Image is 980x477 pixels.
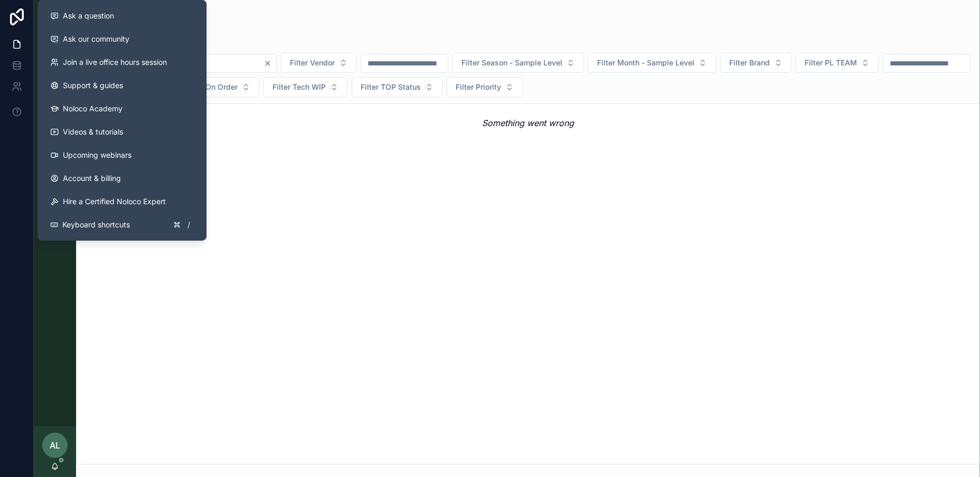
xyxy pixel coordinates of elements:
[63,196,166,207] span: Hire a Certified Noloco Expert
[42,213,202,236] button: Keyboard shortcuts/
[62,220,130,230] span: Keyboard shortcuts
[63,150,131,160] span: Upcoming webinars
[729,58,770,68] span: Filter Brand
[42,144,202,167] a: Upcoming webinars
[588,53,716,73] button: Select Button
[263,59,276,68] button: Clear
[361,82,421,92] span: Filter TOP Status
[720,53,791,73] button: Select Button
[42,74,202,97] a: Support & guides
[63,80,123,91] span: Support & guides
[63,103,123,114] span: Noloco Academy
[805,58,857,68] span: Filter PL TEAM
[447,77,523,97] button: Select Button
[42,27,202,51] a: Ask our community
[281,53,356,73] button: Select Button
[263,77,347,97] button: Select Button
[290,58,335,68] span: Filter Vendor
[63,11,114,21] span: Ask a question
[461,58,562,68] span: Filter Season - Sample Level
[352,77,442,97] button: Select Button
[185,82,238,92] span: Filter On Order
[482,117,574,129] em: Something went wrong
[184,221,193,229] span: /
[63,173,121,184] span: Account & billing
[42,51,202,74] a: Join a live office hours session
[42,190,202,213] button: Hire a Certified Noloco Expert
[42,97,202,120] a: Noloco Academy
[42,4,202,27] button: Ask a question
[453,53,584,73] button: Select Button
[597,58,694,68] span: Filter Month - Sample Level
[272,82,326,92] span: Filter Tech WIP
[63,34,129,44] span: Ask our community
[456,82,501,92] span: Filter Priority
[42,167,202,190] a: Account & billing
[63,57,167,68] span: Join a live office hours session
[796,53,879,73] button: Select Button
[63,127,123,137] span: Videos & tutorials
[176,77,259,97] button: Select Button
[42,120,202,144] a: Videos & tutorials
[34,42,76,230] div: scrollable content
[50,439,60,452] span: AL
